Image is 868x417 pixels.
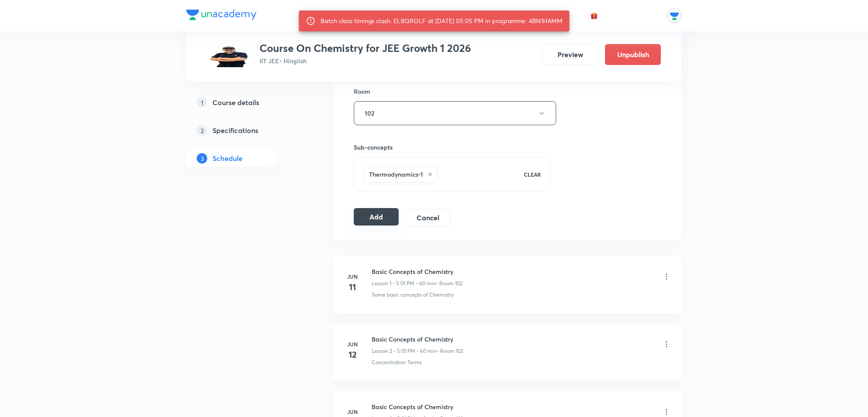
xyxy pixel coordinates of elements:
p: 3 [197,153,207,164]
h5: Specifications [212,125,258,136]
button: Unpublish [605,44,661,65]
p: CLEAR [524,171,541,178]
h3: Course On Chemistry for JEE Growth 1 2026 [260,42,471,55]
p: Lesson 1 • 5:01 PM • 60 min [372,280,436,287]
div: Batch class timings clash. EL8QROLF at [DATE] 05:05 PM in programme: 4BN1HAMM [321,13,562,29]
button: Preview [542,44,598,65]
p: Some basic concepts of Chemistry [372,291,454,299]
p: Concentration Terms [372,359,422,366]
h6: Jun [344,340,361,348]
h6: Room [354,87,370,96]
h6: Thermodynamics-1 [369,170,423,179]
img: avatar [590,12,598,20]
p: • Room 102 [437,347,463,355]
img: Company Logo [186,10,256,20]
button: 102 [354,101,556,125]
h6: Jun [344,273,361,280]
img: Unacademy Jodhpur [667,8,682,23]
h5: Course details [212,97,259,108]
h6: Jun [344,408,361,416]
p: • Room 102 [436,280,462,287]
button: Add [354,208,399,226]
a: Company Logo [186,10,256,22]
p: Lesson 2 • 5:01 PM • 60 min [372,347,437,355]
p: 1 [197,97,207,108]
p: IIT JEE • Hinglish [260,56,471,65]
button: avatar [587,9,601,23]
h4: 11 [344,280,361,294]
img: 3b2d32c18f054c9993e5d9bbc5392251.jpg [207,42,253,67]
h6: Sub-concepts [354,143,550,152]
h6: Basic Concepts of Chemistry [372,402,463,411]
a: 1Course details [186,94,305,111]
button: Cancel [406,209,451,226]
h4: 12 [344,348,361,361]
a: 2Specifications [186,122,305,139]
h5: Schedule [212,153,243,164]
h6: Basic Concepts of Chemistry [372,267,462,276]
h6: Basic Concepts of Chemistry [372,335,463,344]
p: 2 [197,125,207,136]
